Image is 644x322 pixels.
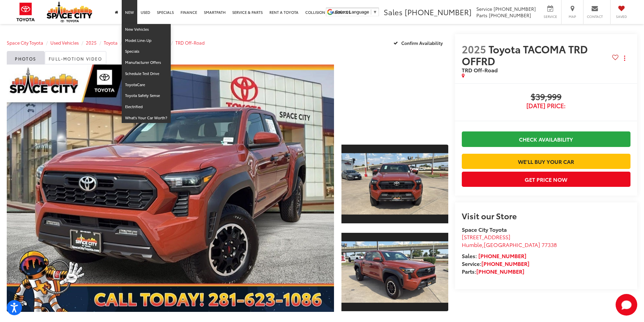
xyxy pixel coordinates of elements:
[335,9,369,15] span: Select Language
[122,46,171,57] a: Specials
[341,144,448,224] a: Expand Photo 1
[7,40,43,46] a: Space City Toyota
[462,267,524,275] strong: Parts:
[340,241,449,302] img: 2025 Toyota TACOMA TRD OFFRD TRD Off-Road
[462,259,529,267] strong: Service:
[122,101,171,113] a: Electrified
[47,1,92,22] img: Space City Toyota
[619,52,630,64] button: Actions
[86,40,97,46] a: 2025
[122,24,171,35] a: New Vehicles
[405,6,472,17] span: [PHONE_NUMBER]
[462,241,557,248] span: ,
[489,12,531,19] span: [PHONE_NUMBER]
[478,252,526,259] a: [PHONE_NUMBER]
[390,37,448,49] button: Confirm Availability
[484,241,540,248] span: [GEOGRAPHIC_DATA]
[476,267,524,275] a: [PHONE_NUMBER]
[476,5,492,12] span: Service
[587,14,603,19] span: Contact
[543,14,558,19] span: Service
[565,14,580,19] span: Map
[462,225,507,233] strong: Space City Toyota
[122,57,171,68] a: Manufacturer Offers
[7,51,45,65] a: Photos
[462,252,477,259] span: Sales:
[542,241,557,248] span: 77338
[462,233,557,248] a: [STREET_ADDRESS] Humble,[GEOGRAPHIC_DATA] 77338
[462,241,482,248] span: Humble
[45,51,106,65] a: Full-Motion Video
[616,294,637,316] button: Toggle Chat Window
[50,40,79,46] a: Used Vehicles
[614,14,629,19] span: Saved
[3,63,337,313] img: 2025 Toyota TACOMA TRD OFFRD TRD Off-Road
[462,172,630,187] button: Get Price Now
[373,9,377,15] span: ▼
[384,6,403,17] span: Sales
[104,40,118,46] a: Toyota
[481,259,529,267] a: [PHONE_NUMBER]
[462,233,510,241] span: [STREET_ADDRESS]
[462,42,486,56] span: 2025
[340,153,449,214] img: 2025 Toyota TACOMA TRD OFFRD TRD Off-Road
[122,90,171,101] a: Toyota Safety Sense
[476,12,487,19] span: Parts
[462,92,630,102] span: $39,999
[7,65,334,312] a: Expand Photo 0
[624,55,625,61] span: dropdown dots
[401,40,443,46] span: Confirm Availability
[494,5,536,12] span: [PHONE_NUMBER]
[122,68,171,79] a: Schedule Test Drive
[341,232,448,312] a: Expand Photo 2
[462,154,630,169] a: We'll Buy Your Car
[462,211,630,220] h2: Visit our Store
[462,102,630,109] span: [DATE] Price:
[462,66,498,74] span: TRD Off-Road
[341,65,448,136] div: View Full-Motion Video
[175,40,205,46] a: TRD Off-Road
[335,9,377,15] a: Select Language​
[462,42,588,68] span: Toyota TACOMA TRD OFFRD
[122,113,171,123] a: What's Your Car Worth?
[122,35,171,46] a: Model Line-Up
[462,131,630,147] a: Check Availability
[122,79,171,91] a: ToyotaCare
[616,294,637,316] svg: Start Chat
